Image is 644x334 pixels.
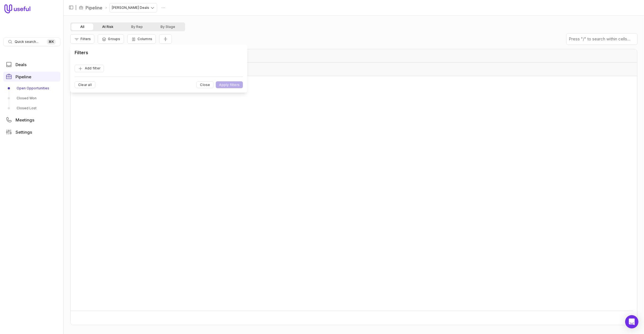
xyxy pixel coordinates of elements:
div: Open Intercom Messenger [625,315,638,328]
a: Open Opportunities [3,84,60,93]
a: Closed Won [3,94,60,103]
span: Pipeline [15,75,31,79]
button: Add filter [75,65,104,72]
span: Quick search... [15,40,38,44]
button: Apply filters [216,81,243,88]
span: Groups [108,37,120,41]
a: Meetings [3,115,60,125]
button: Columns [127,34,156,44]
a: Closed Lost [3,104,60,113]
div: Pipeline submenu [3,84,60,113]
span: Deals [15,63,27,67]
button: Filter Pipeline [70,34,94,44]
span: Settings [15,130,32,134]
a: Pipeline [86,4,102,11]
button: All [71,24,93,30]
button: Clear all [75,81,95,88]
button: Group Pipeline [98,34,124,44]
button: Close [196,81,214,88]
input: Press "/" to search within cells... [567,33,637,45]
span: Columns [138,37,152,41]
h1: Filters [75,49,88,56]
button: By Stage [152,24,184,30]
button: By Rep [122,24,152,30]
a: Settings [3,127,60,137]
span: | [75,4,77,11]
button: Collapse all rows [159,34,172,44]
a: Pipeline [3,72,60,82]
span: Filters [81,37,91,41]
button: Collapse sidebar [67,3,75,12]
button: Actions [159,4,167,12]
button: At Risk [93,24,122,30]
span: Meetings [15,118,34,122]
a: Deals [3,59,60,69]
kbd: ⌘ K [47,39,56,45]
